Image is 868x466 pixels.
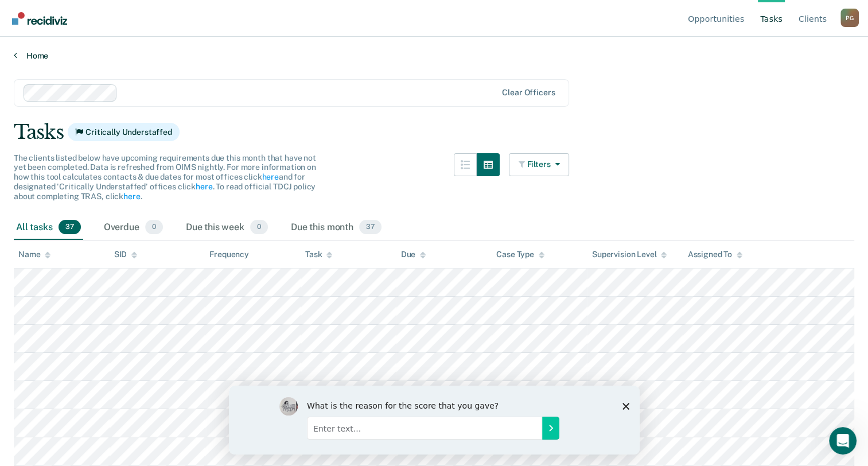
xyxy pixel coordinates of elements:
div: All tasks37 [14,215,83,240]
a: here [196,182,212,191]
div: Assigned To [687,250,742,259]
div: Frequency [209,250,249,259]
div: Due this week0 [184,215,270,240]
a: here [123,192,140,201]
a: Home [14,51,854,61]
button: Profile dropdown button [840,9,859,27]
a: here [262,172,278,181]
button: Filters [509,153,570,176]
div: Due this month37 [289,215,384,240]
div: Due [401,250,426,259]
img: Recidiviz [12,12,67,25]
span: 0 [145,220,163,235]
iframe: Intercom live chat [829,427,857,455]
div: P G [840,9,859,27]
div: Overdue0 [102,215,165,240]
div: Case Type [496,250,544,259]
iframe: Survey by Kim from Recidiviz [229,386,640,455]
span: 37 [59,220,81,235]
span: 37 [359,220,382,235]
div: Task [305,250,332,259]
span: 0 [250,220,268,235]
div: Tasks [14,121,854,144]
div: SID [114,250,138,259]
div: Clear officers [502,88,555,98]
span: Critically Understaffed [68,123,180,141]
div: Name [18,250,50,259]
div: Supervision Level [592,250,667,259]
span: The clients listed below have upcoming requirements due this month that have not yet been complet... [14,153,316,201]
